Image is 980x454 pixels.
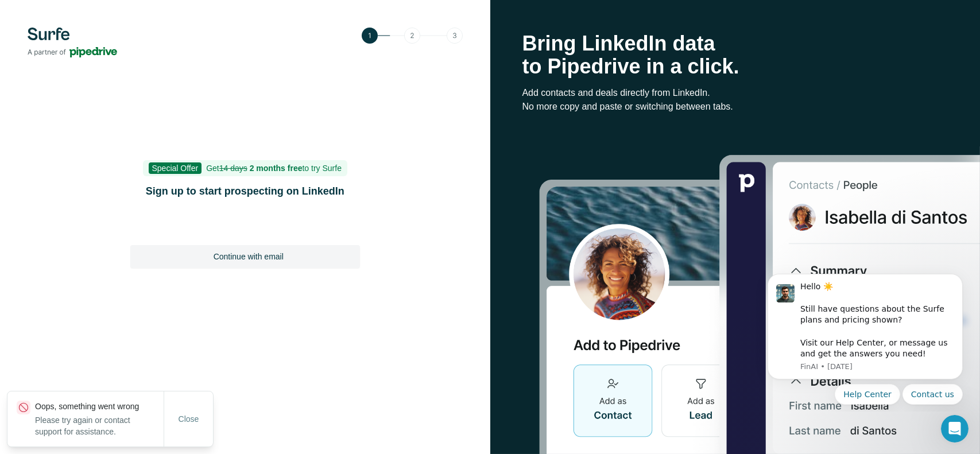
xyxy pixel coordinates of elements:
iframe: Intercom notifications message [750,263,980,412]
b: 2 months free [250,164,303,173]
img: Surfe's logo [28,28,117,57]
p: Oops, something went wrong [35,401,164,412]
button: Close [171,409,207,429]
span: Close [179,413,199,425]
img: Surfe Stock Photo - Selling good vibes [539,154,980,454]
span: Get to try Surfe [206,164,342,173]
p: Add contacts and deals directly from LinkedIn. [522,86,948,100]
img: Step 1 [362,28,463,44]
h1: Bring LinkedIn data to Pipedrive in a click. [522,32,948,78]
p: Please try again or contact support for assistance. [35,414,164,437]
p: No more copy and paste or switching between tabs. [522,100,948,114]
h1: Sign up to start prospecting on LinkedIn [130,183,360,199]
s: 14 days [219,164,247,173]
iframe: Intercom live chat [941,415,969,443]
span: Special Offer [149,162,202,174]
iframe: To enrich screen reader interactions, please activate Accessibility in Grammarly extension settings [125,214,366,239]
span: Continue with email [214,251,284,262]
